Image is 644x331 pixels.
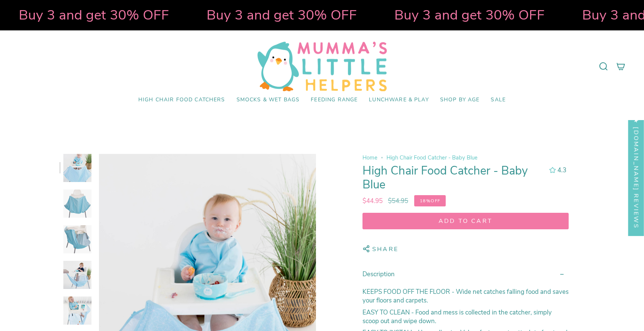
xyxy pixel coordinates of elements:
button: Share [362,241,398,257]
span: Shop by Age [440,97,480,103]
a: Smocks & Wet Bags [231,91,306,109]
a: Home [362,154,377,161]
strong: EASY TO CLEAN - [362,308,415,317]
span: 18% [420,198,431,204]
a: Lunchware & Play [363,91,434,109]
a: Feeding Range [305,91,363,109]
span: Add to cart [370,217,562,225]
span: Lunchware & Play [369,97,428,103]
button: 4.33 out of 5.0 stars [545,165,569,175]
a: Shop by Age [434,91,485,109]
a: High Chair Food Catchers [133,91,231,109]
strong: KEEPS FOOD OFF THE FLOOR [362,288,452,296]
p: Food and mess is collected in the catcher, simply scoop out and wipe down. [362,308,569,325]
button: Add to cart [362,213,569,229]
img: Mumma’s Little Helpers [258,42,387,91]
span: Smocks & Wet Bags [237,97,300,103]
div: Click to open Judge.me floating reviews tab [628,111,644,236]
h1: High Chair Food Catcher - Baby Blue [362,164,542,192]
span: SALE [491,97,506,103]
span: off [414,195,446,207]
span: $54.95 [388,197,408,205]
a: SALE [485,91,511,109]
strong: Buy 3 and get 30% OFF [177,6,327,24]
strong: Buy 3 and get 30% OFF [364,6,515,24]
span: High Chair Food Catchers [138,97,225,103]
div: 4.33 out of 5.0 stars [549,167,556,173]
summary: Description [362,264,569,284]
span: Share [372,245,398,255]
p: - Wide net catches falling food and saves your floors and carpets. [362,288,569,305]
span: High Chair Food Catcher - Baby Blue [386,154,478,161]
span: $44.95 [362,197,383,205]
span: 4.3 [557,166,566,175]
span: Feeding Range [311,97,358,103]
